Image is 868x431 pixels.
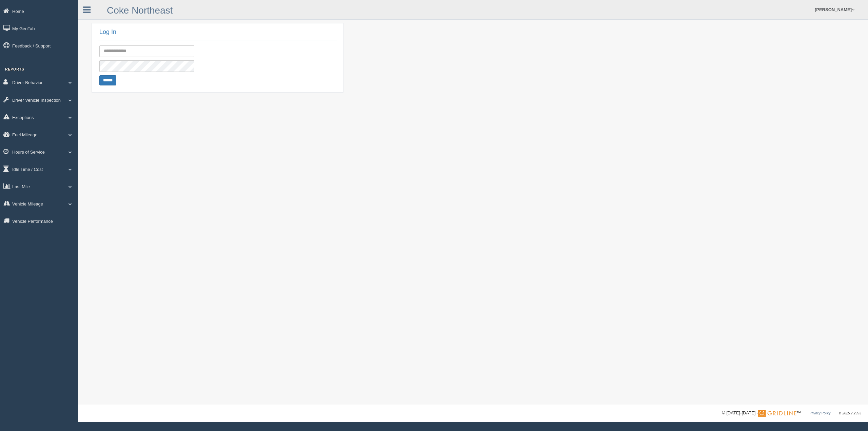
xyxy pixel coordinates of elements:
[722,410,861,417] div: © [DATE]-[DATE] - ™
[809,411,830,415] a: Privacy Policy
[99,29,116,36] h2: Log In
[758,410,796,417] img: Gridline
[839,411,861,415] span: v. 2025.7.2993
[107,5,173,16] a: Coke Northeast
